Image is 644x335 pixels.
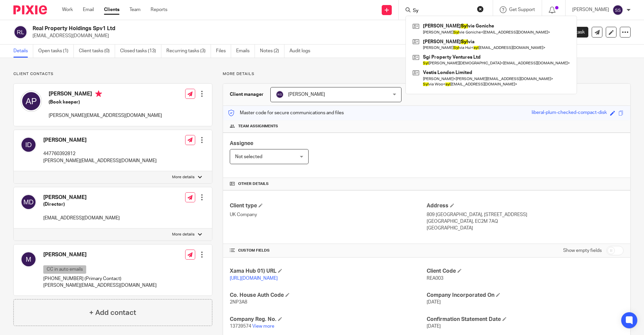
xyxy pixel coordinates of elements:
[49,90,162,99] h4: [PERSON_NAME]
[230,276,278,281] a: [URL][DOMAIN_NAME]
[20,251,37,267] img: svg%3E
[43,282,157,289] p: [PERSON_NAME][EMAIL_ADDRESS][DOMAIN_NAME]
[172,232,195,237] p: More details
[252,324,274,329] a: View more
[427,316,624,323] h4: Confirmation Statement Date
[95,90,102,97] i: Primary
[33,32,539,39] p: [EMAIL_ADDRESS][DOMAIN_NAME]
[79,45,115,58] a: Client tasks (0)
[43,157,157,164] p: [PERSON_NAME][EMAIL_ADDRESS][DOMAIN_NAME]
[532,109,607,117] div: liberal-plum-checked-compact-disk
[288,92,325,97] span: [PERSON_NAME]
[230,91,264,98] h3: Client manager
[49,112,162,119] p: [PERSON_NAME][EMAIL_ADDRESS][DOMAIN_NAME]
[33,25,438,32] h2: Real Property Holdings Spv1 Ltd
[228,110,344,116] p: Master code for secure communications and files
[509,7,535,12] span: Get Support
[276,90,284,98] img: svg%3E
[83,6,94,13] a: Email
[427,268,624,275] h4: Client Code
[289,45,315,58] a: Audit logs
[49,99,162,106] h5: (Book keeper)
[13,5,47,14] img: Pixie
[236,45,255,58] a: Emails
[20,137,37,153] img: svg%3E
[43,275,157,282] p: [PHONE_NUMBER] (Primary Contact)
[13,25,28,39] img: svg%3E
[563,247,602,254] label: Show empty fields
[62,6,73,13] a: Work
[427,225,624,231] p: [GEOGRAPHIC_DATA]
[612,5,623,15] img: svg%3E
[151,6,167,13] a: Reports
[38,45,74,58] a: Open tasks (1)
[238,181,269,187] span: Other details
[572,6,609,13] p: [PERSON_NAME]
[43,201,120,208] h5: (Director)
[13,45,33,58] a: Details
[427,324,441,329] span: [DATE]
[172,175,195,180] p: More details
[235,154,262,159] span: Not selected
[166,45,211,58] a: Recurring tasks (3)
[230,248,427,253] h4: CUSTOM FIELDS
[43,265,86,274] p: CC in auto emails
[43,215,120,221] p: [EMAIL_ADDRESS][DOMAIN_NAME]
[260,45,284,58] a: Notes (2)
[230,141,253,146] span: Assignee
[43,251,157,258] h4: [PERSON_NAME]
[230,316,427,323] h4: Company Reg. No.
[43,194,120,201] h4: [PERSON_NAME]
[427,202,624,209] h4: Address
[129,6,141,13] a: Team
[43,137,157,144] h4: [PERSON_NAME]
[427,211,624,218] p: 809 [GEOGRAPHIC_DATA], [STREET_ADDRESS]
[43,150,157,157] p: 447760392812
[412,8,473,14] input: Search
[230,211,427,218] p: UK Company
[230,268,427,275] h4: Xama Hub 01) URL
[20,90,42,112] img: svg%3E
[20,194,37,210] img: svg%3E
[216,45,231,58] a: Files
[104,6,119,13] a: Clients
[89,308,136,318] h4: + Add contact
[427,292,624,299] h4: Company Incorporated On
[223,71,631,77] p: More details
[230,292,427,299] h4: Co. House Auth Code
[427,218,624,225] p: [GEOGRAPHIC_DATA], EC2M 7AQ
[477,6,484,12] button: Clear
[427,300,441,305] span: [DATE]
[13,71,212,77] p: Client contacts
[120,45,161,58] a: Closed tasks (13)
[427,276,443,281] span: REA003
[230,202,427,209] h4: Client type
[230,324,251,329] span: 13739574
[230,300,247,305] span: 2NP3A8
[238,124,278,129] span: Team assignments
